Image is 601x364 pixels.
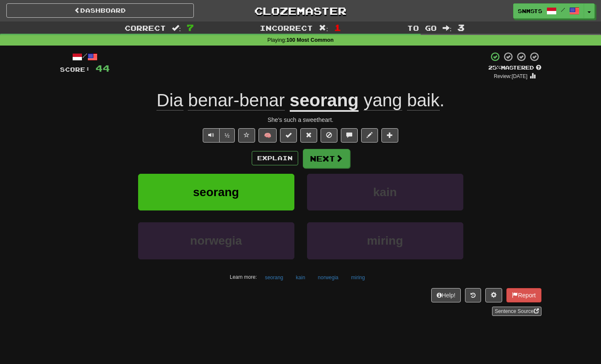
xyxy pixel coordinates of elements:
[60,116,541,124] div: She's such a sweetheart.
[252,151,298,165] button: Explain
[290,90,359,112] u: seorang
[193,186,239,199] span: seorang
[188,90,285,111] span: benar-benar
[431,288,461,302] button: Help!
[260,24,313,32] span: Incorrect
[488,64,541,72] div: Mastered
[488,64,501,71] span: 25 %
[60,51,110,62] div: /
[346,271,370,284] button: miring
[172,24,181,32] span: :
[494,73,528,79] small: Review: [DATE]
[341,128,358,143] button: Discuss sentence (alt+u)
[260,271,288,284] button: seorang
[364,90,402,111] span: yang
[187,22,194,32] span: 7
[307,222,463,259] button: miring
[381,128,398,143] button: Add to collection (alt+a)
[303,149,350,168] button: Next
[258,128,277,143] button: 🧠
[203,128,220,143] button: Play sentence audio (ctl+space)
[291,271,310,284] button: kain
[373,186,397,199] span: kain
[300,128,317,143] button: Reset to 0% Mastered (alt+r)
[286,37,334,43] strong: 100 Most Common
[367,234,403,247] span: miring
[60,66,90,73] span: Score:
[307,174,463,210] button: kain
[219,128,235,143] button: ½
[334,22,341,32] span: 1
[190,234,242,247] span: norwegia
[506,288,541,302] button: Report
[157,90,183,111] span: Dia
[125,24,166,32] span: Correct
[138,222,294,259] button: norwegia
[238,128,255,143] button: Favorite sentence (alt+f)
[443,24,452,32] span: :
[518,7,542,15] span: snmsts
[138,174,294,210] button: seorang
[313,271,343,284] button: norwegia
[361,128,378,143] button: Edit sentence (alt+d)
[457,22,465,32] span: 3
[95,63,110,73] span: 44
[319,24,328,32] span: :
[321,128,337,143] button: Ignore sentence (alt+i)
[6,3,194,18] a: Dashboard
[561,7,565,13] span: /
[407,24,437,32] span: To go
[465,288,481,302] button: Round history (alt+y)
[207,3,394,18] a: Clozemaster
[513,3,584,19] a: snmsts /
[492,307,541,316] a: Sentence Source
[407,90,440,111] span: baik
[201,128,235,143] div: Text-to-speech controls
[359,90,444,110] span: .
[280,128,297,143] button: Set this sentence to 100% Mastered (alt+m)
[230,274,257,280] small: Learn more:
